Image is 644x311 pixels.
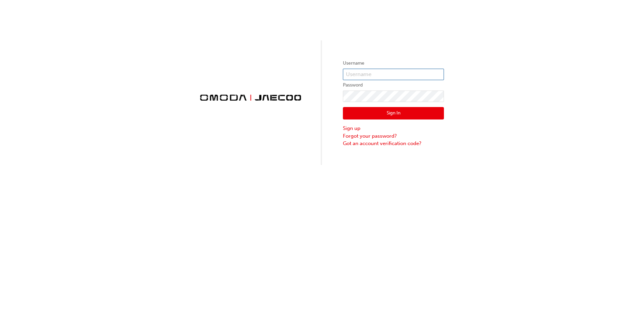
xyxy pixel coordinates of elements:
img: Trak [200,94,301,101]
a: Forgot your password? [343,132,444,140]
button: Sign In [343,107,444,120]
input: Username [343,69,444,80]
label: Password [343,81,444,89]
a: Got an account verification code? [343,140,444,147]
label: Username [343,59,444,67]
a: Sign up [343,125,444,132]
